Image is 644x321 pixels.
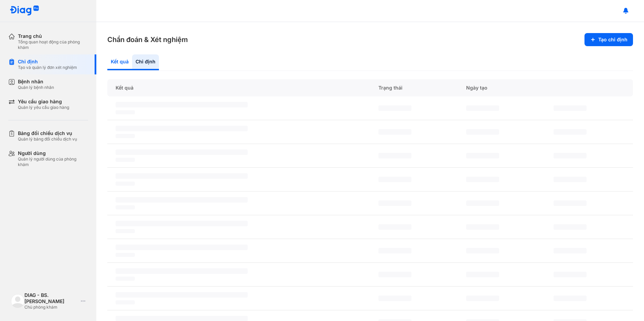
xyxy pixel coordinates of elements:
[116,126,248,131] span: ‌
[378,129,411,135] span: ‌
[116,205,135,209] span: ‌
[18,136,77,142] div: Quản lý bảng đối chiếu dịch vụ
[116,221,248,226] span: ‌
[116,268,248,274] span: ‌
[107,79,370,96] div: Kết quả
[18,33,88,39] div: Trang chủ
[18,99,69,105] div: Yêu cầu giao hàng
[378,153,411,158] span: ‌
[554,200,587,206] span: ‌
[116,229,135,233] span: ‌
[116,253,135,257] span: ‌
[116,173,248,179] span: ‌
[132,54,159,70] div: Chỉ định
[18,130,77,136] div: Bảng đối chiếu dịch vụ
[116,149,248,155] span: ‌
[458,79,546,96] div: Ngày tạo
[554,129,587,135] span: ‌
[466,248,499,253] span: ‌
[466,105,499,111] span: ‌
[378,296,411,301] span: ‌
[18,150,88,156] div: Người dùng
[116,300,135,304] span: ‌
[554,105,587,111] span: ‌
[378,200,411,206] span: ‌
[107,35,188,44] h3: Chẩn đoán & Xét nghiệm
[466,224,499,230] span: ‌
[116,197,248,203] span: ‌
[116,110,135,114] span: ‌
[554,296,587,301] span: ‌
[10,6,39,16] img: logo
[116,102,248,107] span: ‌
[116,134,135,138] span: ‌
[554,272,587,277] span: ‌
[554,248,587,253] span: ‌
[107,54,132,70] div: Kết quả
[18,79,54,85] div: Bệnh nhân
[554,177,587,182] span: ‌
[466,177,499,182] span: ‌
[378,177,411,182] span: ‌
[24,304,78,310] div: Chủ phòng khám
[378,224,411,230] span: ‌
[378,272,411,277] span: ‌
[378,105,411,111] span: ‌
[18,39,88,50] div: Tổng quan hoạt động của phòng khám
[584,33,633,46] button: Tạo chỉ định
[24,292,78,304] div: DIAG - BS. [PERSON_NAME]
[466,272,499,277] span: ‌
[370,79,458,96] div: Trạng thái
[116,277,135,281] span: ‌
[466,153,499,158] span: ‌
[18,59,77,65] div: Chỉ định
[554,153,587,158] span: ‌
[116,245,248,250] span: ‌
[18,85,54,90] div: Quản lý bệnh nhân
[466,129,499,135] span: ‌
[18,105,69,110] div: Quản lý yêu cầu giao hàng
[116,158,135,162] span: ‌
[11,294,24,308] img: logo
[466,200,499,206] span: ‌
[554,224,587,230] span: ‌
[378,248,411,253] span: ‌
[116,182,135,186] span: ‌
[466,296,499,301] span: ‌
[116,292,248,298] span: ‌
[18,65,77,70] div: Tạo và quản lý đơn xét nghiệm
[18,156,88,167] div: Quản lý người dùng của phòng khám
